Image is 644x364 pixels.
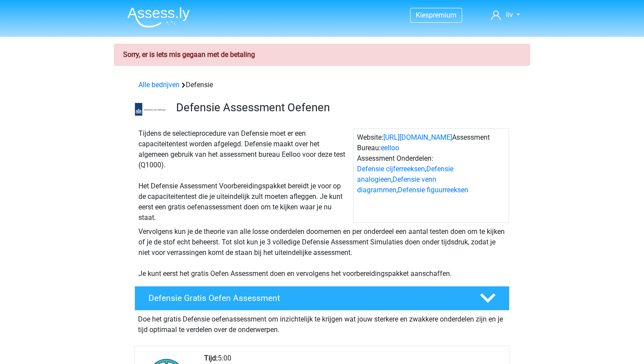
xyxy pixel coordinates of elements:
div: Doe het gratis Defensie oefenassessment om inzichtelijk te krijgen wat jouw sterkere en zwakkere ... [134,311,510,335]
a: Defensie analogieen [357,165,453,184]
a: Defensie venn diagrammen [357,175,436,194]
a: Defensie cijferreeksen [357,165,425,173]
a: liv [488,10,524,20]
h4: Defensie Gratis Oefen Assessment [149,293,466,303]
a: Defensie figuurreeksen [398,186,468,194]
a: eelloo [381,144,399,152]
h3: Defensie Assessment Oefenen [176,101,502,114]
a: Defensie Gratis Oefen Assessment [131,286,513,311]
a: Alle bedrijven [138,81,180,89]
div: Tijdens de selectieprocedure van Defensie moet er een capaciteitentest worden afgelegd. Defensie ... [135,128,353,223]
div: Vervolgens kun je de theorie van alle losse onderdelen doornemen en per onderdeel een aantal test... [135,226,509,279]
span: liv [506,11,513,19]
div: Defensie [135,80,509,90]
div: Website: Assessment Bureau: Assessment Onderdelen: , , , [353,128,509,223]
a: Kiespremium [410,9,462,21]
b: Tijd: [204,354,218,362]
img: Assessly [127,7,190,28]
a: [URL][DOMAIN_NAME] [383,133,452,141]
span: premium [429,11,456,19]
span: Kies [416,11,429,19]
strong: Sorry, er is iets mis gegaan met de betaling [123,50,255,59]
